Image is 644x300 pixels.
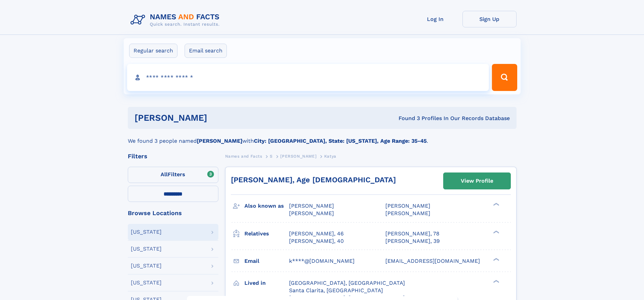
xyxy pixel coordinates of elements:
div: ❯ [492,230,500,234]
div: View Profile [461,173,493,189]
h3: Also known as [244,200,289,212]
div: [US_STATE] [131,246,162,252]
b: [PERSON_NAME] [197,138,242,144]
div: [US_STATE] [131,280,162,285]
div: We found 3 people named with . [128,129,517,145]
span: Santa Clarita, [GEOGRAPHIC_DATA] [289,287,383,294]
span: [PERSON_NAME] [385,210,430,216]
input: search input [127,64,489,91]
div: [US_STATE] [131,229,162,235]
a: Names and Facts [225,152,262,160]
div: [US_STATE] [131,263,162,269]
div: ❯ [492,202,500,207]
a: S [270,152,273,160]
span: Katya [324,154,336,159]
label: Email search [185,44,227,58]
img: Logo Names and Facts [128,11,225,29]
span: [GEOGRAPHIC_DATA], [GEOGRAPHIC_DATA] [289,280,405,286]
span: S [270,154,273,159]
b: City: [GEOGRAPHIC_DATA], State: [US_STATE], Age Range: 35-45 [254,138,427,144]
div: Browse Locations [128,210,218,216]
div: Filters [128,153,218,159]
label: Regular search [129,44,177,58]
a: View Profile [444,173,510,189]
a: [PERSON_NAME], 78 [385,230,439,237]
span: [EMAIL_ADDRESS][DOMAIN_NAME] [385,258,480,264]
div: Found 3 Profiles In Our Records Database [303,115,510,122]
a: [PERSON_NAME], Age [DEMOGRAPHIC_DATA] [231,176,396,184]
span: [PERSON_NAME] [289,210,334,216]
span: [PERSON_NAME] [385,203,430,209]
h3: Lived in [244,277,289,289]
div: ❯ [492,257,500,261]
div: ❯ [492,279,500,283]
span: [PERSON_NAME] [289,203,334,209]
a: [PERSON_NAME], 40 [289,237,344,245]
h3: Relatives [244,228,289,239]
span: All [161,171,168,178]
a: Sign Up [462,11,517,27]
a: [PERSON_NAME], 39 [385,237,440,245]
label: Filters [128,167,218,183]
a: Log In [408,11,462,27]
a: [PERSON_NAME] [280,152,316,160]
a: [PERSON_NAME], 46 [289,230,344,237]
h1: [PERSON_NAME] [135,114,303,122]
h3: Email [244,255,289,267]
button: Search Button [492,64,517,91]
span: [PERSON_NAME] [280,154,316,159]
